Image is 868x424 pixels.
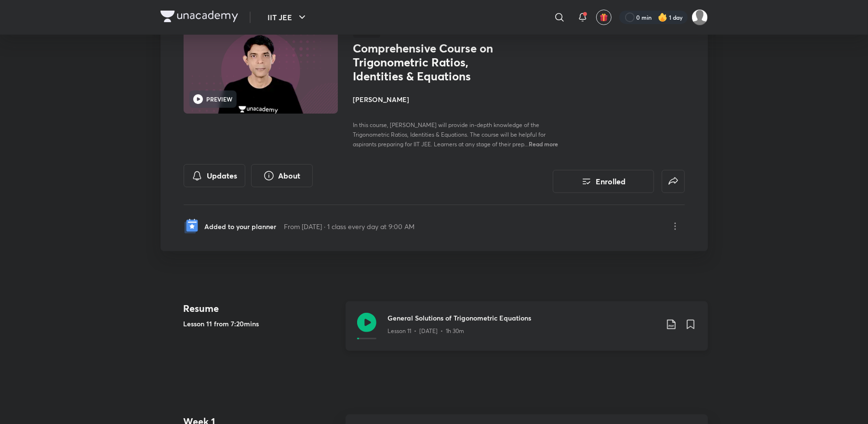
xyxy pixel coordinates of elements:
p: Added to your planner [205,221,277,231]
img: Company Logo [160,11,238,22]
img: streak [658,13,668,22]
button: Enrolled [553,170,654,193]
a: General Solutions of Trigonometric EquationsLesson 11 • [DATE] • 1h 30m [346,301,708,362]
button: About [251,164,313,187]
button: avatar [596,10,612,25]
p: From [DATE] · 1 class every day at 9:00 AM [284,221,415,231]
button: false [662,170,685,193]
h4: Resume [184,301,338,316]
h1: Comprehensive Course on Trigonometric Ratios, Identities & Equations [353,41,511,83]
span: Read more [529,140,559,148]
p: Lesson 11 • [DATE] • 1h 30m [388,327,465,335]
a: Company Logo [160,11,238,25]
button: Updates [184,164,245,187]
h3: General Solutions of Trigonometric Equations [388,313,658,323]
img: avatar [600,13,608,22]
h6: PREVIEW [207,95,233,103]
h5: Lesson 11 from 7:20mins [184,319,338,329]
h4: [PERSON_NAME] [353,94,569,104]
span: In this course, [PERSON_NAME] will provide in-depth knowledge of the Trigonometric Ratios, Identi... [353,121,546,148]
img: Aayush Kumar Jha [692,9,708,26]
button: IIT JEE [262,8,314,27]
img: Thumbnail [182,26,339,115]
